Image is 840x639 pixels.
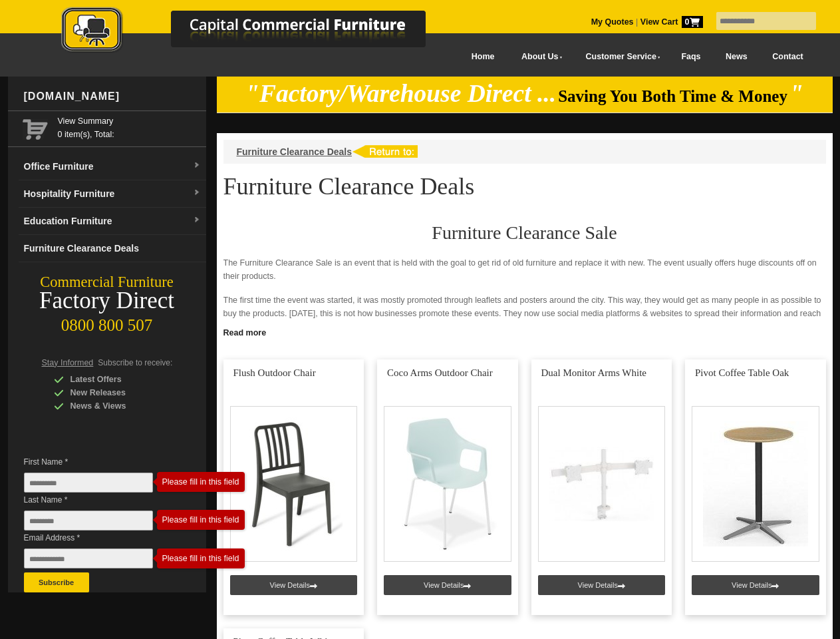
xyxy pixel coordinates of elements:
[558,87,787,105] span: Saving You Both Time & Money
[760,42,815,72] a: Contact
[162,515,239,525] div: Please fill in this field
[24,572,89,592] button: Subscribe
[638,17,702,27] a: View Cart0
[58,114,201,139] span: 0 item(s), Total:
[217,323,833,339] a: Click to read more
[58,114,201,128] a: View Summary
[19,208,206,235] a: Education Furnituredropdown
[8,310,206,335] div: 0800 800 507
[19,180,206,208] a: Hospitality Furnituredropdown
[193,189,201,197] img: dropdown
[98,358,172,367] span: Subscribe to receive:
[19,153,206,180] a: Office Furnituredropdown
[352,145,418,158] img: return to
[223,294,826,333] p: The first time the event was started, it was mostly promoted through leaflets and posters around ...
[42,358,94,367] span: Stay Informed
[591,17,634,27] a: My Quotes
[682,16,703,28] span: 0
[54,399,180,413] div: News & Views
[640,17,703,27] strong: View Cart
[8,273,206,292] div: Commercial Furniture
[162,477,239,487] div: Please fill in this field
[669,42,714,72] a: Faqs
[162,554,239,563] div: Please fill in this field
[237,146,352,157] a: Furniture Clearance Deals
[24,473,153,493] input: First Name *
[193,216,201,224] img: dropdown
[25,7,490,59] a: Capital Commercial Furniture Logo
[24,455,173,469] span: First Name *
[223,223,826,243] h2: Furniture Clearance Sale
[24,511,153,531] input: Last Name *
[245,80,556,107] em: "Factory/Warehouse Direct ...
[24,548,153,568] input: Email Address *
[193,162,201,170] img: dropdown
[24,531,173,544] span: Email Address *
[571,42,668,72] a: Customer Service
[24,493,173,507] span: Last Name *
[8,292,206,310] div: Factory Direct
[223,256,826,283] p: The Furniture Clearance Sale is an event that is held with the goal to get rid of old furniture a...
[54,373,180,386] div: Latest Offers
[789,80,803,107] em: "
[713,42,760,72] a: News
[223,174,826,199] h1: Furniture Clearance Deals
[507,42,571,72] a: About Us
[19,235,206,262] a: Furniture Clearance Deals
[25,7,490,55] img: Capital Commercial Furniture Logo
[54,386,180,399] div: New Releases
[19,77,206,116] div: [DOMAIN_NAME]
